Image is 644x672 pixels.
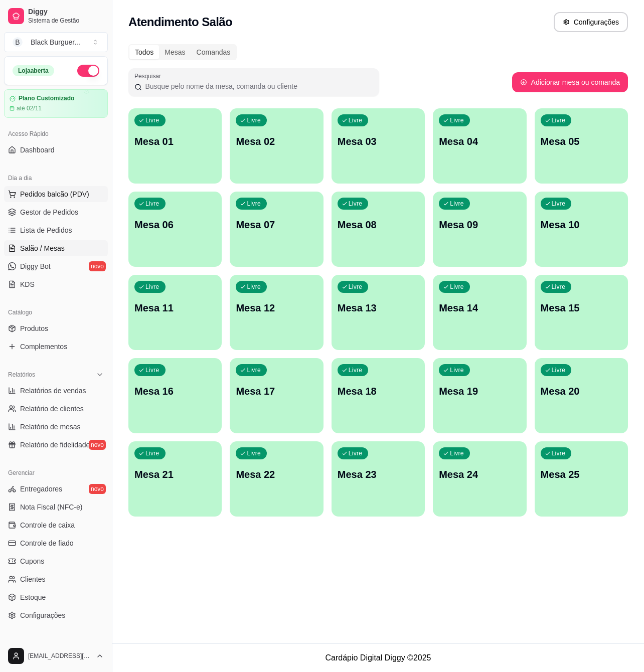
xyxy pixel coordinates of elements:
[541,301,622,315] p: Mesa 15
[20,484,62,494] span: Entregadores
[4,481,108,497] a: Entregadoresnovo
[349,366,363,374] p: Livre
[31,37,80,47] div: Black Burguer ...
[439,301,520,315] p: Mesa 14
[247,116,261,124] p: Livre
[450,283,464,291] p: Livre
[20,261,51,271] span: Diggy Bot
[20,502,82,512] span: Nota Fiscal (NFC-e)
[450,116,464,124] p: Livre
[535,358,628,433] button: LivreMesa 20
[439,467,520,481] p: Mesa 24
[4,607,108,623] a: Configurações
[20,538,74,548] span: Controle de fiado
[145,283,159,291] p: Livre
[349,283,363,291] p: Livre
[247,366,261,374] p: Livre
[20,207,78,217] span: Gestor de Pedidos
[4,186,108,202] button: Pedidos balcão (PDV)
[332,192,425,267] button: LivreMesa 08
[28,652,92,660] span: [EMAIL_ADDRESS][DOMAIN_NAME]
[230,192,323,267] button: LivreMesa 07
[128,192,222,267] button: LivreMesa 06
[4,276,108,292] a: KDS
[19,95,74,102] article: Plano Customizado
[20,279,35,289] span: KDS
[4,126,108,142] div: Acesso Rápido
[4,437,108,453] a: Relatório de fidelidadenovo
[236,134,317,148] p: Mesa 02
[541,218,622,232] p: Mesa 10
[236,218,317,232] p: Mesa 07
[230,108,323,184] button: LivreMesa 02
[4,644,108,668] button: [EMAIL_ADDRESS][DOMAIN_NAME]
[541,467,622,481] p: Mesa 25
[17,104,42,112] article: até 02/11
[20,189,89,199] span: Pedidos balcão (PDV)
[247,200,261,208] p: Livre
[541,384,622,398] p: Mesa 20
[145,366,159,374] p: Livre
[552,200,566,208] p: Livre
[4,571,108,587] a: Clientes
[230,275,323,350] button: LivreMesa 12
[450,449,464,457] p: Livre
[338,218,419,232] p: Mesa 08
[4,589,108,605] a: Estoque
[4,170,108,186] div: Dia a dia
[128,14,232,30] h2: Atendimento Salão
[128,108,222,184] button: LivreMesa 01
[535,192,628,267] button: LivreMesa 10
[20,592,46,602] span: Estoque
[13,37,23,47] span: B
[20,574,46,584] span: Clientes
[145,449,159,457] p: Livre
[134,384,216,398] p: Mesa 16
[77,65,99,77] button: Alterar Status
[134,301,216,315] p: Mesa 11
[433,275,526,350] button: LivreMesa 14
[236,384,317,398] p: Mesa 17
[552,449,566,457] p: Livre
[20,422,81,432] span: Relatório de mesas
[20,342,67,352] span: Complementos
[439,384,520,398] p: Mesa 19
[349,449,363,457] p: Livre
[535,275,628,350] button: LivreMesa 15
[230,441,323,517] button: LivreMesa 22
[338,134,419,148] p: Mesa 03
[4,401,108,417] a: Relatório de clientes
[28,17,104,25] span: Sistema de Gestão
[4,204,108,220] a: Gestor de Pedidos
[349,200,363,208] p: Livre
[552,116,566,124] p: Livre
[20,225,72,235] span: Lista de Pedidos
[20,520,75,530] span: Controle de caixa
[20,404,84,414] span: Relatório de clientes
[4,517,108,533] a: Controle de caixa
[4,4,108,28] a: DiggySistema de Gestão
[134,134,216,148] p: Mesa 01
[332,441,425,517] button: LivreMesa 23
[4,304,108,320] div: Catálogo
[349,116,363,124] p: Livre
[142,81,373,91] input: Pesquisar
[552,366,566,374] p: Livre
[20,145,55,155] span: Dashboard
[4,419,108,435] a: Relatório de mesas
[28,8,104,17] span: Diggy
[4,222,108,238] a: Lista de Pedidos
[433,192,526,267] button: LivreMesa 09
[159,45,191,59] div: Mesas
[4,89,108,118] a: Plano Customizadoaté 02/11
[4,320,108,337] a: Produtos
[4,32,108,52] button: Select a team
[20,386,86,396] span: Relatórios de vendas
[236,301,317,315] p: Mesa 12
[4,635,108,651] div: Diggy
[128,441,222,517] button: LivreMesa 21
[332,275,425,350] button: LivreMesa 13
[20,323,48,333] span: Produtos
[230,358,323,433] button: LivreMesa 17
[134,467,216,481] p: Mesa 21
